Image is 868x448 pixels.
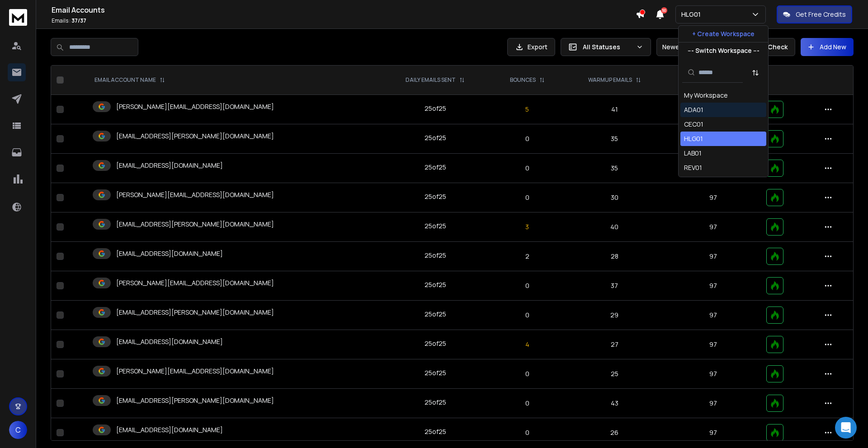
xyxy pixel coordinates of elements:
p: [PERSON_NAME][EMAIL_ADDRESS][DOMAIN_NAME] [116,190,274,199]
button: Export [507,38,555,56]
div: CEC01 [684,120,703,129]
div: 25 of 25 [425,398,446,407]
button: Add New [801,38,854,56]
div: 25 of 25 [425,222,446,231]
p: [EMAIL_ADDRESS][PERSON_NAME][DOMAIN_NAME] [116,396,274,405]
p: [PERSON_NAME][EMAIL_ADDRESS][DOMAIN_NAME] [116,278,274,288]
p: [EMAIL_ADDRESS][PERSON_NAME][DOMAIN_NAME] [116,220,274,229]
td: 41 [564,95,665,124]
div: 25 of 25 [425,310,446,319]
p: BOUNCES [510,76,536,84]
td: 97 [665,154,761,183]
p: [PERSON_NAME][EMAIL_ADDRESS][DOMAIN_NAME] [116,102,274,111]
p: 0 [496,428,559,437]
div: ADA01 [684,105,703,114]
td: 35 [564,124,665,154]
img: logo [9,9,27,26]
p: [EMAIL_ADDRESS][DOMAIN_NAME] [116,249,223,258]
p: HLG01 [681,10,704,19]
p: [EMAIL_ADDRESS][DOMAIN_NAME] [116,337,223,346]
div: 25 of 25 [425,104,446,113]
td: 97 [665,389,761,418]
div: Open Intercom Messenger [835,417,857,439]
p: 0 [496,311,559,320]
div: 25 of 25 [425,192,446,201]
button: Sort by Sort A-Z [746,64,764,82]
div: 25 of 25 [425,368,446,377]
td: 40 [564,212,665,242]
button: Newest [656,38,715,56]
td: 30 [564,183,665,212]
p: [EMAIL_ADDRESS][DOMAIN_NAME] [116,161,223,170]
td: 97 [665,95,761,124]
p: [PERSON_NAME][EMAIL_ADDRESS][DOMAIN_NAME] [116,367,274,376]
p: 3 [496,222,559,231]
td: 97 [665,418,761,448]
p: Emails : [52,17,636,24]
div: 25 of 25 [425,251,446,260]
td: 27 [564,330,665,359]
div: HLG01 [684,134,703,143]
div: 25 of 25 [425,163,446,172]
td: 97 [665,212,761,242]
p: [EMAIL_ADDRESS][DOMAIN_NAME] [116,425,223,434]
div: 25 of 25 [425,133,446,142]
div: LAB01 [684,149,702,158]
p: --- Switch Workspace --- [688,46,759,55]
td: 35 [564,154,665,183]
p: DAILY EMAILS SENT [406,76,456,84]
button: C [9,421,27,439]
td: 29 [564,301,665,330]
p: 0 [496,399,559,408]
td: 25 [564,359,665,389]
h1: Email Accounts [52,5,636,15]
td: 97 [665,271,761,301]
div: 25 of 25 [425,280,446,289]
td: 43 [564,389,665,418]
td: 26 [564,418,665,448]
p: 5 [496,105,559,114]
p: 0 [496,369,559,378]
p: 0 [496,164,559,173]
p: 4 [496,340,559,349]
td: 37 [564,271,665,301]
td: 97 [665,242,761,271]
p: 2 [496,252,559,261]
p: + Create Workspace [692,29,755,38]
div: EMAIL ACCOUNT NAME [94,76,165,84]
div: 25 of 25 [425,427,446,436]
p: WARMUP EMAILS [588,76,632,84]
div: 25 of 25 [425,339,446,348]
p: 0 [496,193,559,202]
td: 97 [665,183,761,212]
button: + Create Workspace [679,26,768,42]
div: My Workspace [684,91,728,100]
td: 97 [665,330,761,359]
p: [EMAIL_ADDRESS][PERSON_NAME][DOMAIN_NAME] [116,132,274,141]
span: 37 / 37 [71,17,86,24]
span: 50 [661,7,667,14]
button: Get Free Credits [777,5,852,24]
td: 97 [665,301,761,330]
p: 0 [496,134,559,143]
p: All Statuses [583,42,632,52]
td: 28 [564,242,665,271]
p: 0 [496,281,559,290]
p: Get Free Credits [796,10,846,19]
div: REV01 [684,163,702,172]
td: 97 [665,359,761,389]
td: 97 [665,124,761,154]
p: [EMAIL_ADDRESS][PERSON_NAME][DOMAIN_NAME] [116,308,274,317]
